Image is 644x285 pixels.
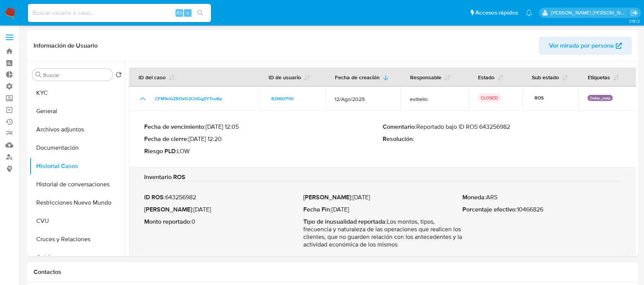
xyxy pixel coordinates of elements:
input: Buscar usuario o caso... [28,8,211,18]
span: Alt [176,9,182,16]
button: Volver al orden por defecto [116,72,122,80]
span: Accesos rápidos [475,9,518,17]
button: Cruces y Relaciones [29,230,125,248]
button: KYC [29,84,125,102]
button: search-icon [192,8,208,18]
p: emmanuel.vitiello@mercadolibre.com [551,9,628,16]
button: Ver mirada por persona [539,37,632,55]
button: Créditos [29,248,125,267]
button: Historial de conversaciones [29,175,125,194]
h1: Contactos [34,268,632,276]
input: Buscar [43,72,109,78]
a: Notificaciones [526,10,532,16]
button: General [29,102,125,120]
span: s [187,9,189,16]
button: Archivos adjuntos [29,120,125,139]
button: Restricciones Nuevo Mundo [29,194,125,212]
button: Buscar [35,72,42,78]
button: Historial Casos [29,157,125,175]
button: Documentación [29,139,125,157]
button: CVU [29,212,125,230]
span: Ver mirada por persona [549,37,614,55]
h1: Información de Usuario [34,42,98,50]
a: Salir [630,9,638,17]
